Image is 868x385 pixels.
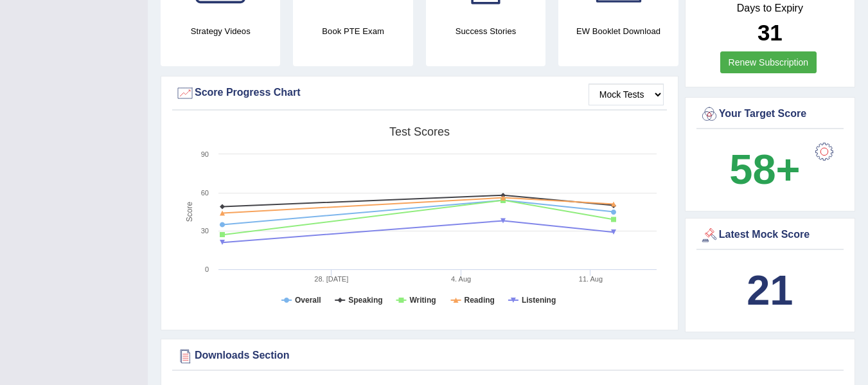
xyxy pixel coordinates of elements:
[201,227,209,235] text: 30
[720,51,817,73] a: Renew Subscription
[205,265,209,273] text: 0
[558,24,678,38] h4: EW Booklet Download
[293,24,412,38] h4: Book PTE Exam
[451,275,471,283] tspan: 4. Aug
[522,296,556,305] tspan: Listening
[700,3,840,14] h4: Days to Expiry
[729,146,800,193] b: 58+
[700,105,840,124] div: Your Target Score
[426,24,545,38] h4: Success Stories
[295,296,321,305] tspan: Overall
[314,275,348,283] tspan: 28. [DATE]
[201,150,209,158] text: 90
[409,296,436,305] tspan: Writing
[579,275,603,283] tspan: 11. Aug
[201,189,209,197] text: 60
[700,226,840,245] div: Latest Mock Score
[185,202,194,222] tspan: Score
[389,125,450,138] tspan: Test scores
[465,296,495,305] tspan: Reading
[348,296,382,305] tspan: Speaking
[161,24,280,38] h4: Strategy Videos
[747,267,793,314] b: 21
[757,20,783,45] b: 31
[175,346,840,366] div: Downloads Section
[175,84,664,103] div: Score Progress Chart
